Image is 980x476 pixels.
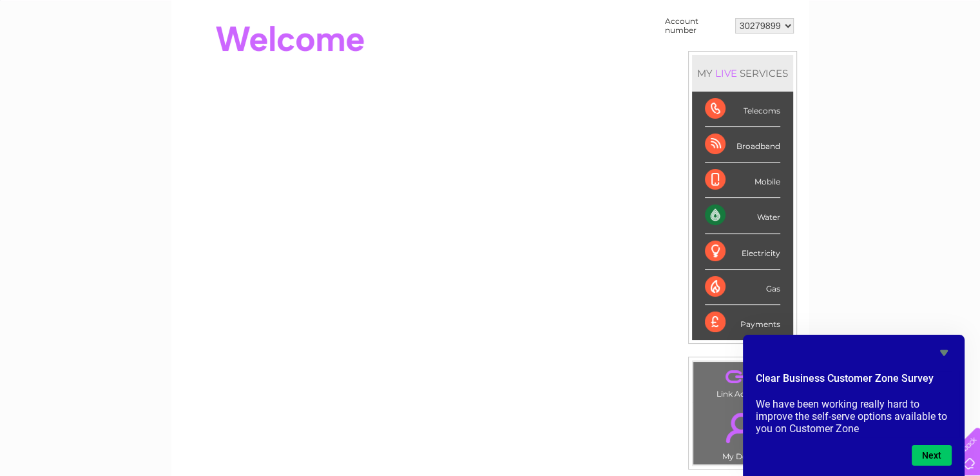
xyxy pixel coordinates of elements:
a: Contact [894,55,926,64]
td: Account number [662,14,732,38]
button: Next question [912,445,952,466]
a: Telecoms [821,55,860,64]
div: MY SERVICES [692,55,793,92]
div: Gas [705,270,780,305]
div: Telecoms [705,92,780,127]
a: Log out [937,55,968,64]
a: Energy [785,55,814,64]
div: Electricity [705,234,780,270]
button: Hide survey [936,345,952,361]
div: Clear Business is a trading name of Verastar Limited (registered in [GEOGRAPHIC_DATA] No. 3667643... [186,7,795,63]
a: Water [753,55,778,64]
div: Mobile [705,163,780,198]
td: My Details [693,402,793,465]
a: . [697,405,789,450]
div: LIVE [713,67,740,79]
div: Payments [705,305,780,340]
img: logo.png [34,34,100,73]
p: We have been working really hard to improve the self-serve options available to you on Customer Zone [756,398,952,435]
div: Clear Business Customer Zone Survey [756,345,952,466]
div: Broadband [705,127,780,163]
a: 0333 014 3131 [737,6,826,23]
h2: Clear Business Customer Zone Survey [756,371,952,393]
a: . [697,365,789,388]
a: Blog [868,55,887,64]
td: Link Account [693,361,793,402]
div: Water [705,198,780,233]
